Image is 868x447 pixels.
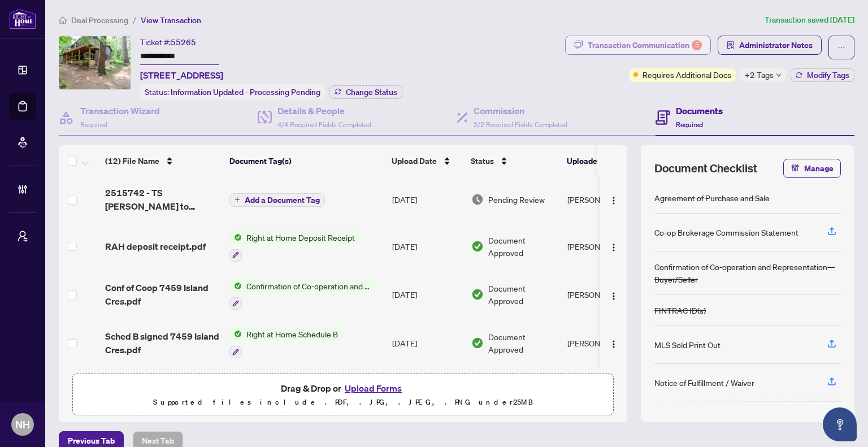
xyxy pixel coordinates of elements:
[140,84,325,99] div: Status:
[654,192,770,204] div: Agreement of Purchase and Sale
[101,145,225,177] th: (12) File Name
[59,36,131,89] img: IMG-S12277551_1.jpg
[229,231,242,244] img: Status Icon
[346,88,397,96] span: Change Status
[171,87,320,97] span: Information Updated - Processing Pending
[387,145,466,177] th: Upload Date
[471,337,484,349] img: Document Status
[837,44,845,51] span: ellipsis
[488,282,558,307] span: Document Approved
[17,231,28,242] span: user-switch
[718,36,822,55] button: Administrator Notes
[654,304,706,316] div: FINTRAC ID(s)
[80,104,160,118] h4: Transaction Wizard
[654,226,798,238] div: Co-op Brokerage Commission Statement
[388,222,467,271] td: [DATE]
[242,231,359,244] span: Right at Home Deposit Receipt
[654,261,841,285] div: Confirmation of Co-operation and Representation—Buyer/Seller
[281,381,405,396] span: Drag & Drop or
[654,338,721,351] div: MLS Sold Print Out
[609,196,618,205] img: Logo
[71,15,128,25] span: Deal Processing
[133,14,136,27] li: /
[471,193,484,206] img: Document Status
[609,243,618,252] img: Logo
[605,334,623,352] button: Logo
[466,145,562,177] th: Status
[329,85,402,99] button: Change Status
[245,196,320,204] span: Add a Document Tag
[105,155,159,167] span: (12) File Name
[229,193,325,207] button: Add a Document Tag
[783,159,841,178] button: Manage
[277,104,371,118] h4: Details & People
[654,160,757,176] span: Document Checklist
[471,240,484,253] img: Document Status
[804,159,834,177] span: Manage
[392,155,437,167] span: Upload Date
[654,376,754,389] div: Notice of Fulfillment / Waiver
[488,234,558,259] span: Document Approved
[242,328,342,340] span: Right at Home Schedule B
[388,367,467,416] td: [DATE]
[563,271,648,319] td: [PERSON_NAME]
[676,120,703,129] span: Required
[140,68,223,82] span: [STREET_ADDRESS]
[105,186,220,213] span: 2515742 - TS [PERSON_NAME] to review.pdf
[609,340,618,349] img: Logo
[474,120,567,129] span: 2/2 Required Fields Completed
[791,68,854,82] button: Modify Tags
[229,280,376,310] button: Status IconConfirmation of Co-operation and Representation—Buyer/Seller
[105,329,220,357] span: Sched B signed 7459 Island Cres.pdf
[80,396,606,409] p: Supported files include .PDF, .JPG, .JPEG, .PNG under 25 MB
[605,190,623,209] button: Logo
[140,36,196,49] div: Ticket #:
[488,193,545,206] span: Pending Review
[823,407,857,441] button: Open asap
[388,319,467,367] td: [DATE]
[565,36,711,55] button: Transaction Communication5
[388,177,467,222] td: [DATE]
[727,41,735,49] span: solution
[141,15,201,25] span: View Transaction
[563,222,648,271] td: [PERSON_NAME]
[562,145,647,177] th: Uploaded By
[73,374,613,416] span: Drag & Drop orUpload FormsSupported files include .PDF, .JPG, .JPEG, .PNG under25MB
[235,197,240,202] span: plus
[225,145,387,177] th: Document Tag(s)
[776,72,782,78] span: down
[171,37,196,47] span: 55265
[59,16,67,24] span: home
[105,281,220,308] span: Conf of Coop 7459 Island Cres.pdf
[105,240,206,253] span: RAH deposit receipt.pdf
[15,416,30,432] span: NH
[229,231,359,262] button: Status IconRight at Home Deposit Receipt
[488,331,558,355] span: Document Approved
[739,36,813,54] span: Administrator Notes
[745,68,774,81] span: +2 Tags
[765,14,854,27] article: Transaction saved [DATE]
[609,292,618,301] img: Logo
[341,381,405,396] button: Upload Forms
[692,40,702,50] div: 5
[643,68,731,81] span: Requires Additional Docs
[563,319,648,367] td: [PERSON_NAME]
[242,280,376,292] span: Confirmation of Co-operation and Representation—Buyer/Seller
[229,192,325,207] button: Add a Document Tag
[474,104,567,118] h4: Commission
[229,328,242,340] img: Status Icon
[563,367,648,416] td: [PERSON_NAME]
[471,155,494,167] span: Status
[588,36,702,54] div: Transaction Communication
[277,120,371,129] span: 4/4 Required Fields Completed
[605,285,623,303] button: Logo
[229,328,342,358] button: Status IconRight at Home Schedule B
[471,288,484,301] img: Document Status
[229,280,242,292] img: Status Icon
[563,177,648,222] td: [PERSON_NAME]
[605,237,623,255] button: Logo
[676,104,723,118] h4: Documents
[807,71,849,79] span: Modify Tags
[388,271,467,319] td: [DATE]
[80,120,107,129] span: Required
